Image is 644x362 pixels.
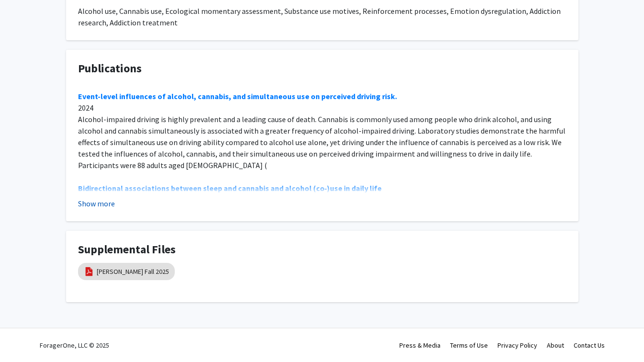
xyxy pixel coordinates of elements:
a: Event-level influences of alcohol, cannabis, and simultaneous use on perceived driving risk. [78,91,397,101]
button: Show more [78,198,115,209]
div: Alcohol use, Cannabis use, Ecological momentary assessment, Substance use motives, Reinforcement ... [78,5,566,28]
img: pdf_icon.png [84,266,94,277]
a: Terms of Use [450,341,488,350]
div: ForagerOne, LLC © 2025 [40,328,109,362]
h4: Supplemental Files [78,243,566,257]
h4: Publications [78,62,566,76]
iframe: Chat [7,319,41,355]
a: About [547,341,564,350]
a: Privacy Policy [497,341,537,350]
a: [PERSON_NAME] Fall 2025 [97,267,169,277]
a: Bidirectional associations between sleep and cannabis and alcohol (co‐)use in daily life [78,183,382,193]
a: Press & Media [399,341,441,350]
a: Contact Us [574,341,605,350]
